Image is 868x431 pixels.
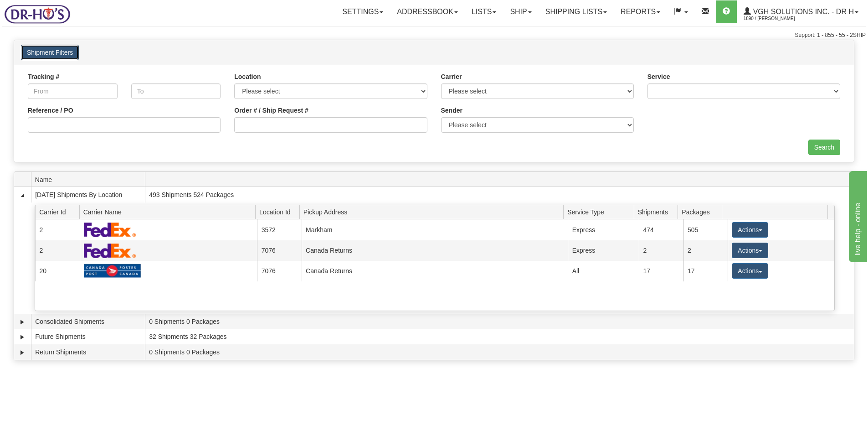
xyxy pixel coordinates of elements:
button: Shipment Filters [21,45,79,60]
td: 3572 [257,219,301,240]
td: Express [568,219,639,240]
a: Reports [614,0,667,23]
td: Markham [302,219,568,240]
div: Support: 1 - 855 - 55 - 2SHIP [2,31,866,39]
input: Search [808,140,840,155]
a: Shipping lists [539,0,614,23]
span: Carrier Id [39,205,79,219]
td: 7076 [257,261,301,281]
td: Canada Returns [302,261,568,281]
span: Carrier Name [83,205,256,219]
td: 17 [683,261,728,281]
a: VGH Solutions Inc. - Dr H 1890 / [PERSON_NAME] [737,0,865,23]
span: 1890 / [PERSON_NAME] [744,14,812,23]
td: 493 Shipments 524 Packages [145,187,854,203]
td: 2 [35,219,79,240]
a: Expand [18,317,27,327]
td: Consolidated Shipments [31,314,145,329]
span: Name [35,172,145,187]
a: Ship [503,0,538,23]
a: Expand [18,348,27,357]
td: Canada Returns [302,240,568,261]
label: Tracking # [28,72,59,81]
label: Order # / Ship Request # [234,106,308,115]
button: Actions [732,263,768,279]
td: 2 [35,240,79,261]
a: Settings [335,0,390,23]
a: Collapse [18,191,27,200]
td: 0 Shipments 0 Packages [145,314,854,329]
button: Actions [732,222,768,238]
a: Addressbook [390,0,465,23]
td: All [568,261,639,281]
img: FedEx Express® [84,222,136,237]
td: 7076 [257,240,301,261]
label: Reference / PO [28,106,73,115]
span: Pickup Address [303,205,564,219]
label: Location [234,72,261,81]
td: 32 Shipments 32 Packages [145,329,854,345]
td: Future Shipments [31,329,145,345]
span: Location Id [259,205,299,219]
span: Service Type [567,205,634,219]
td: 0 Shipments 0 Packages [145,344,854,360]
td: 2 [639,240,683,261]
td: 20 [35,261,79,281]
td: [DATE] Shipments By Location [31,187,145,203]
span: Packages [682,205,722,219]
label: Service [647,72,670,81]
td: 505 [683,219,728,240]
span: VGH Solutions Inc. - Dr H [751,8,854,16]
a: Lists [465,0,503,23]
td: 2 [683,240,728,261]
img: Canada Post [84,264,141,278]
input: From [28,83,118,99]
iframe: chat widget [847,169,867,262]
td: Express [568,240,639,261]
a: Expand [18,332,27,342]
td: Return Shipments [31,344,145,360]
button: Actions [732,243,768,258]
label: Sender [441,106,462,115]
td: 474 [639,219,683,240]
img: FedEx Express® [84,243,136,258]
input: To [131,83,221,99]
label: Carrier [441,72,462,81]
img: logo1890.jpg [2,2,72,26]
div: live help - online [7,5,84,16]
td: 17 [639,261,683,281]
span: Shipments [638,205,678,219]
